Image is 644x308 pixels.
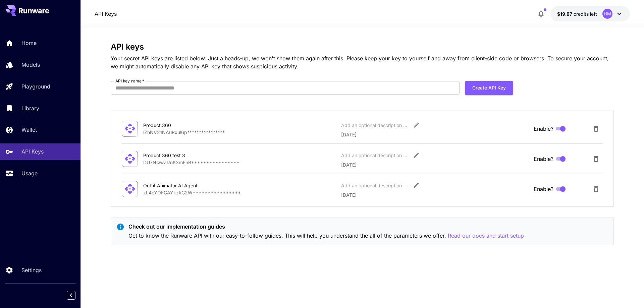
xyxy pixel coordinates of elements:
a: API Keys [95,10,117,18]
div: Product 360 test 3 [143,152,210,159]
p: Usage [21,169,38,177]
p: Get to know the Runware API with our easy-to-follow guides. This will help you understand the all... [128,232,524,240]
button: Delete API Key [589,152,603,166]
button: Delete API Key [589,182,603,196]
span: Enable? [534,155,553,163]
button: Edit [410,119,422,131]
div: Collapse sidebar [72,289,80,301]
button: Edit [410,149,422,161]
div: Product 360 [143,122,210,129]
button: $19.872HM [550,6,630,21]
p: Library [21,104,39,112]
label: API key name [115,78,144,84]
span: Enable? [534,125,553,133]
div: Add an optional description or comment [341,152,408,159]
p: [DATE] [341,191,528,198]
div: Add an optional description or comment [341,182,408,189]
p: [DATE] [341,131,528,138]
span: $19.87 [557,11,574,17]
p: [DATE] [341,161,528,168]
button: Edit [410,179,422,191]
div: HM [602,9,612,19]
p: Home [21,39,37,47]
button: Create API Key [465,81,513,95]
span: Enable? [534,185,553,193]
button: Collapse sidebar [67,291,75,300]
h3: API keys [111,42,614,52]
span: credits left [574,11,597,17]
div: $19.872 [557,10,597,17]
p: Models [21,61,40,69]
p: Settings [21,266,42,274]
p: API Keys [21,147,44,156]
nav: breadcrumb [95,10,117,18]
p: Wallet [21,126,37,134]
p: Check out our implementation guides [128,223,524,231]
button: Delete API Key [589,122,603,135]
div: Add an optional description or comment [341,122,408,129]
div: Outfit Animator AI Agent [143,182,210,189]
p: Your secret API keys are listed below. Just a heads-up, we won't show them again after this. Plea... [111,54,614,70]
button: Read our docs and start setup [448,232,524,240]
p: Playground [21,82,50,90]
